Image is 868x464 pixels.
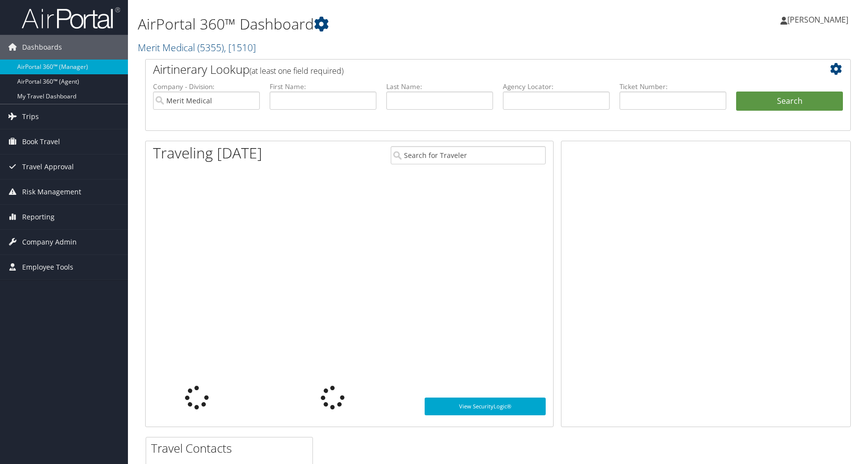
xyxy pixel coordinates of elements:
[22,155,74,179] span: Travel Approval
[22,255,73,279] span: Employee Tools
[22,129,60,154] span: Book Travel
[425,398,546,415] a: View SecurityLogic®
[780,5,858,34] a: [PERSON_NAME]
[270,82,376,92] label: First Name:
[151,440,312,457] h2: Travel Contacts
[620,82,726,92] label: Ticket Number:
[22,230,77,254] span: Company Admin
[138,41,256,54] a: Merit Medical
[153,143,262,163] h1: Traveling [DATE]
[22,180,81,204] span: Risk Management
[22,6,120,30] img: airportal-logo.png
[22,35,62,60] span: Dashboards
[22,104,39,129] span: Trips
[386,82,493,92] label: Last Name:
[787,14,848,25] span: [PERSON_NAME]
[224,41,256,54] span: , [ 1510 ]
[197,41,224,54] span: ( 5355 )
[391,146,546,164] input: Search for Traveler
[22,205,55,229] span: Reporting
[249,65,343,76] span: (at least one field required)
[503,82,610,92] label: Agency Locator:
[153,61,784,78] h2: Airtinerary Lookup
[736,92,843,111] button: Search
[138,14,618,34] h1: AirPortal 360™ Dashboard
[153,82,260,92] label: Company - Division:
